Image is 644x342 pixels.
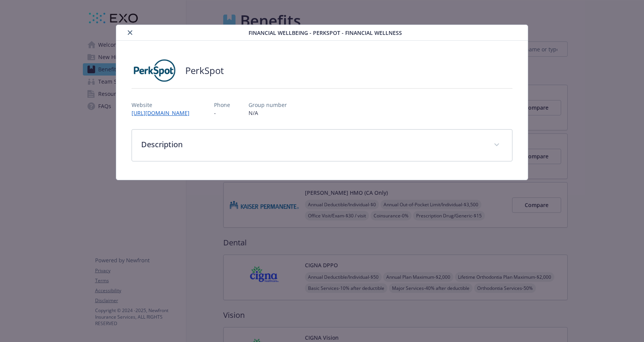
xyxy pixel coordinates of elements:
h2: PerkSpot [185,64,224,77]
p: N/A [249,109,287,117]
p: Description [141,139,484,150]
p: Website [132,101,196,109]
p: Phone [214,101,230,109]
p: - [214,109,230,117]
img: PerkSpot [132,59,178,82]
span: Financial Wellbeing - PerkSpot - Financial Wellness [249,29,402,37]
div: Description [132,130,512,161]
button: close [125,28,135,37]
a: [URL][DOMAIN_NAME] [132,109,196,117]
p: Group number [249,101,287,109]
div: details for plan Financial Wellbeing - PerkSpot - Financial Wellness [64,25,580,180]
